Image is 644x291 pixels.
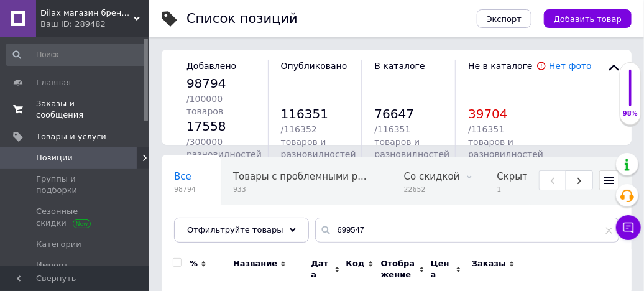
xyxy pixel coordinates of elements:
[36,77,71,88] span: Главная
[174,171,191,182] span: Все
[468,137,543,159] span: товаров и разновидностей
[374,137,449,159] span: товаров и разновидностей
[186,12,298,25] div: Список позиций
[40,7,134,19] span: Dilax магазин брендовых детских игрушек и товаров для родителей.
[381,258,416,280] span: Отображение
[40,19,149,30] div: Ваш ID: 289482
[497,185,541,194] span: 1
[315,218,619,242] input: Поиск по названию позиции, артикулу и поисковым запросам
[477,9,531,28] button: Экспорт
[468,124,504,134] span: / 116351
[174,185,196,194] span: 98794
[554,14,622,24] span: Добавить товар
[468,61,533,71] span: Не в каталоге
[620,109,640,118] div: 98%
[6,44,146,66] input: Поиск
[404,185,460,194] span: 22652
[281,137,356,159] span: товаров и разновидностей
[616,215,641,240] button: Чат с покупателем
[487,14,522,24] span: Экспорт
[186,61,236,71] span: Добавлено
[186,76,226,91] span: 98794
[187,225,283,234] span: Отфильтруйте товары
[233,258,277,269] span: Название
[186,137,262,159] span: / 300000 разновидностей
[374,124,410,134] span: / 116351
[186,119,226,134] span: 17558
[174,218,259,229] span: Опубликованные
[281,61,347,71] span: Опубликовано
[36,152,73,164] span: Позиции
[190,258,198,269] span: %
[36,173,115,196] span: Группы и подборки
[468,106,508,121] span: 39704
[221,158,392,205] div: Товары с проблемными разновидностями
[472,258,506,269] span: Заказы
[186,94,223,116] span: / 100000 товаров
[36,131,106,142] span: Товары и услуги
[36,260,68,271] span: Импорт
[281,124,317,134] span: / 116352
[404,171,460,182] span: Со скидкой
[346,258,365,269] span: Код
[544,9,632,28] button: Добавить товар
[497,171,541,182] span: Скрытые
[233,171,367,182] span: Товары с проблемными р...
[311,258,331,280] span: Дата
[36,98,115,121] span: Заказы и сообщения
[431,258,453,280] span: Цена
[233,185,367,194] span: 933
[36,206,115,228] span: Сезонные скидки
[549,61,592,71] a: Нет фото
[36,239,81,250] span: Категории
[374,61,425,71] span: В каталоге
[374,106,414,121] span: 76647
[281,106,328,121] span: 116351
